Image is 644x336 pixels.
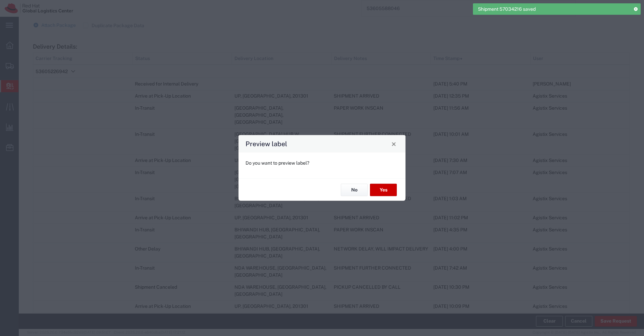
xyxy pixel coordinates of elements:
span: Shipment 57034216 saved [478,6,536,13]
h4: Preview label [246,139,287,149]
p: Do you want to preview label? [246,160,398,167]
button: No [341,184,368,196]
button: Close [389,139,398,149]
button: Yes [370,184,397,196]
